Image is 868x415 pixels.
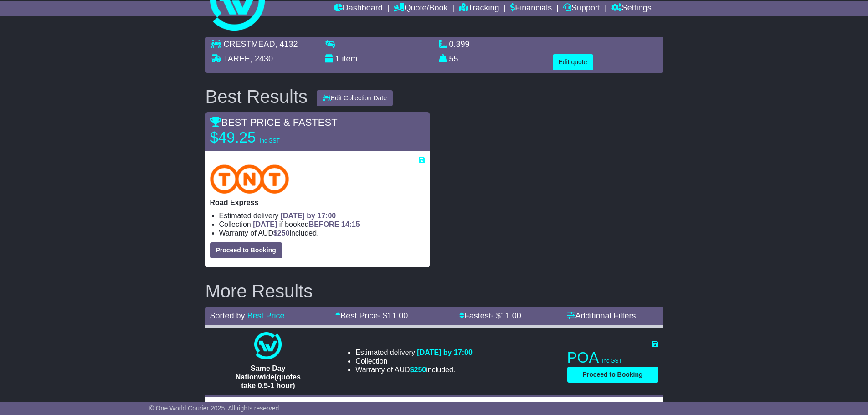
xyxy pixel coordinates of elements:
span: CRESTMEAD [224,40,275,49]
a: Settings [611,1,652,16]
a: Fastest- $11.00 [459,311,521,320]
a: Support [563,1,600,16]
a: Financials [510,1,552,16]
span: $ [410,366,426,374]
span: 11.00 [387,311,408,320]
span: - $ [491,311,521,320]
a: Quote/Book [394,1,447,16]
span: if booked [253,220,360,228]
span: TAREE [223,54,250,63]
button: Proceed to Booking [567,367,658,383]
a: Best Price [247,311,285,320]
span: inc GST [260,138,280,144]
span: item [342,54,358,63]
span: , 4132 [275,40,298,49]
a: Additional Filters [567,311,636,320]
span: 0.399 [449,40,470,49]
span: BEFORE [309,220,339,228]
a: Tracking [459,1,499,16]
p: $49.25 [210,128,324,147]
a: Dashboard [334,1,383,16]
span: , 2430 [250,54,273,63]
li: Warranty of AUD included. [219,229,425,237]
h2: More Results [205,281,663,301]
span: BEST PRICE & FASTEST [210,117,338,128]
p: POA [567,348,658,367]
button: Edit quote [553,54,593,70]
span: 55 [449,54,458,63]
span: - $ [378,311,408,320]
span: 14:15 [341,220,360,228]
div: Best Results [201,87,313,107]
li: Estimated delivery [355,348,473,357]
span: © One World Courier 2025. All rights reserved. [149,405,281,412]
li: Collection [219,220,425,229]
span: [DATE] by 17:00 [417,348,473,356]
span: Same Day Nationwide(quotes take 0.5-1 hour) [236,364,301,389]
button: Edit Collection Date [317,90,393,106]
span: 250 [277,229,290,237]
span: Sorted by [210,311,245,320]
span: 11.00 [501,311,521,320]
span: [DATE] by 17:00 [281,212,336,220]
span: inc GST [602,358,622,364]
button: Proceed to Booking [210,242,282,258]
img: TNT Domestic: Road Express [210,164,289,194]
span: $ [273,229,290,237]
li: Warranty of AUD included. [355,365,473,374]
span: [DATE] [253,220,277,228]
a: Best Price- $11.00 [335,311,408,320]
p: Road Express [210,198,425,207]
li: Collection [355,357,473,365]
span: 250 [414,366,426,374]
img: One World Courier: Same Day Nationwide(quotes take 0.5-1 hour) [254,332,282,359]
span: 1 [335,54,340,63]
li: Estimated delivery [219,211,425,220]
